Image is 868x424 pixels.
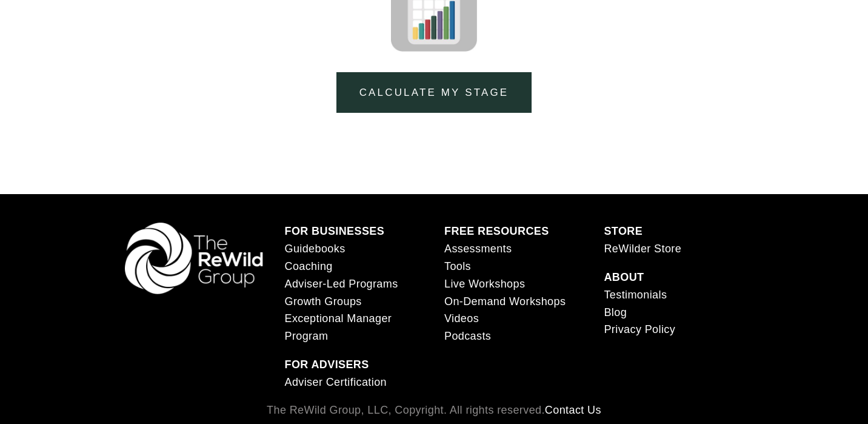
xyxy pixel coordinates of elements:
[285,356,369,374] a: FOR ADVISERS
[444,225,549,237] strong: FREE RESOURCES
[604,271,644,283] strong: ABOUT
[444,310,479,328] a: Videos
[285,374,387,391] a: Adviser Certification
[285,258,333,275] a: Coaching
[336,72,532,113] a: calculate my stage
[285,358,369,371] strong: FOR ADVISERS
[604,240,681,258] a: ReWilder Store
[444,240,512,258] a: Assessments
[545,402,601,419] a: Contact Us
[604,286,667,304] a: Testimonials
[444,293,566,311] a: On-Demand Workshops
[285,275,398,293] a: Adviser-Led Programs
[444,328,491,345] a: Podcasts
[285,223,385,240] a: FOR BUSINESSES
[285,240,346,258] a: Guidebooks
[285,225,385,237] strong: FOR BUSINESSES
[285,312,392,342] span: Exceptional Manager Program
[285,310,424,345] a: Exceptional Manager Program
[604,269,644,286] a: ABOUT
[444,223,549,240] a: FREE RESOURCES
[285,295,362,308] span: Growth Groups
[604,321,675,338] a: Privacy Policy
[604,223,643,240] a: STORE
[285,293,362,311] a: Growth Groups
[604,225,643,237] strong: STORE
[125,402,743,419] p: The ReWild Group, LLC, Copyright. All rights reserved.
[444,258,471,275] a: Tools
[604,304,627,321] a: Blog
[444,275,525,293] a: Live Workshops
